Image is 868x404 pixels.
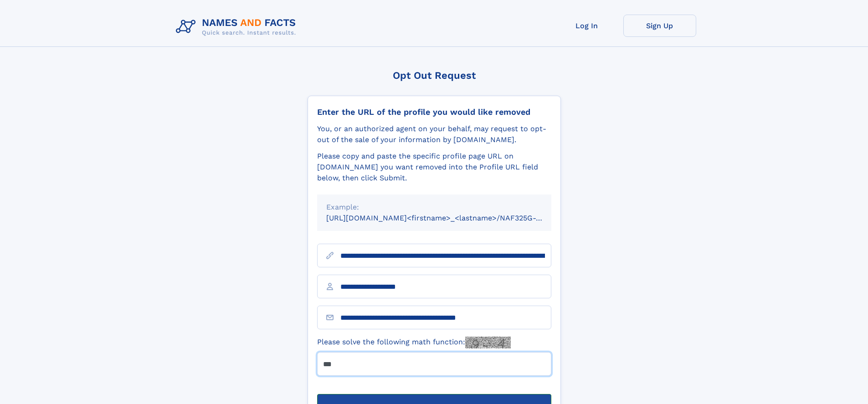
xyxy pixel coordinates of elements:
[623,15,696,37] a: Sign Up
[317,337,511,348] label: Please solve the following math function:
[317,123,551,145] div: You, or an authorized agent on your behalf, may request to opt-out of the sale of your informatio...
[172,15,303,39] img: Logo Names and Facts
[550,15,623,37] a: Log In
[326,214,569,222] small: [URL][DOMAIN_NAME]<firstname>_<lastname>/NAF325G-xxxxxxxx
[317,107,551,117] div: Enter the URL of the profile you would like removed
[317,151,551,184] div: Please copy and paste the specific profile page URL on [DOMAIN_NAME] you want removed into the Pr...
[326,202,542,213] div: Example:
[308,70,561,81] div: Opt Out Request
